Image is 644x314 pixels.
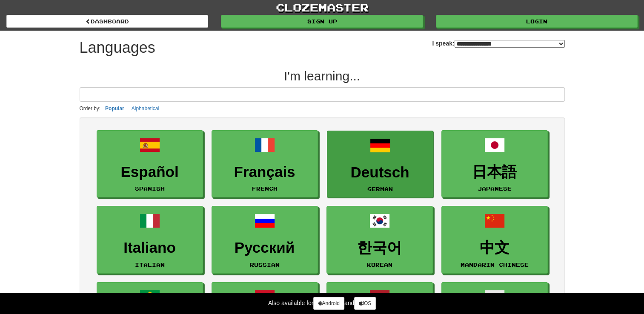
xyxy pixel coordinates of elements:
a: EspañolSpanish [97,130,203,198]
a: dashboard [6,15,208,28]
a: РусскийRussian [212,206,318,274]
h3: Italiano [101,240,198,256]
small: Mandarin Chinese [461,262,529,268]
h3: 日本語 [446,164,543,180]
a: 한국어Korean [326,206,433,274]
small: Korean [367,262,392,268]
h3: 한국어 [331,240,428,256]
h3: Русский [216,240,313,256]
select: I speak: [455,40,565,48]
a: Sign up [221,15,423,28]
small: French [252,186,278,191]
button: Popular [103,104,127,113]
h3: Deutsch [332,164,429,181]
h3: Français [216,164,313,180]
a: 中文Mandarin Chinese [441,206,548,274]
a: Login [436,15,638,28]
a: ItalianoItalian [97,206,203,274]
h3: Español [101,164,198,180]
small: Italian [135,262,165,268]
small: Order by: [80,106,101,111]
a: iOS [354,297,376,310]
small: Russian [250,262,280,268]
small: Japanese [478,186,512,191]
h3: 中文 [446,240,543,256]
a: Android [313,297,344,310]
h2: I'm learning... [80,69,565,83]
h1: Languages [80,39,155,56]
button: Alphabetical [129,104,162,113]
a: FrançaisFrench [212,130,318,198]
small: Spanish [135,186,165,191]
a: 日本語Japanese [441,130,548,198]
label: I speak: [432,39,564,48]
small: German [367,186,393,192]
a: DeutschGerman [327,131,433,198]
